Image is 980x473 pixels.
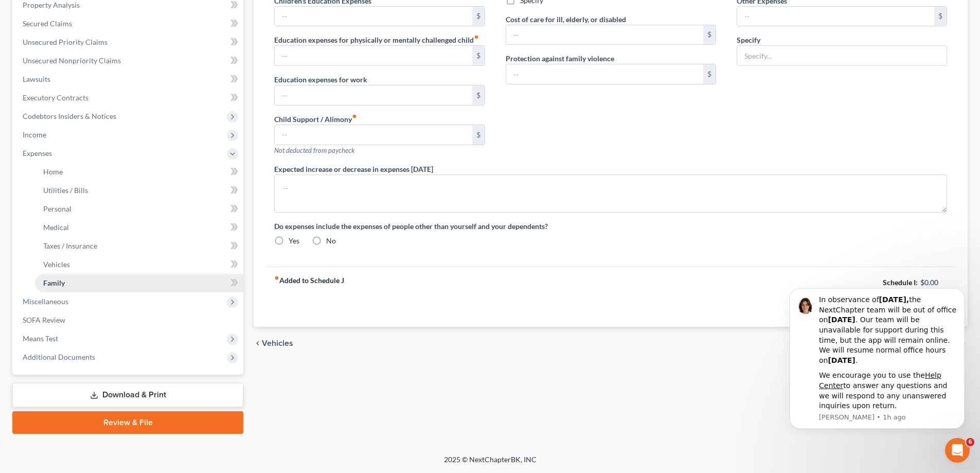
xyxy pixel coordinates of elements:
a: Secured Claims [14,14,243,33]
span: SOFA Review [23,316,65,324]
span: Not deducted from paycheck [274,146,354,154]
a: Personal [35,200,243,218]
span: Unsecured Priority Claims [23,38,108,46]
a: Taxes / Insurance [35,237,243,255]
span: Secured Claims [23,19,72,28]
i: fiber_manual_record [474,34,479,40]
span: 6 [966,438,974,446]
label: No [326,236,336,246]
a: Vehicles [35,255,243,274]
input: Specify... [737,46,947,65]
div: $ [472,125,485,145]
span: Family [43,278,65,287]
i: fiber_manual_record [352,114,357,119]
span: Expenses [23,149,52,157]
div: $ [472,7,485,26]
label: Education expenses for work [274,74,367,85]
span: Income [23,130,46,139]
div: $ [472,85,485,105]
span: Vehicles [262,339,293,347]
span: Personal [43,204,72,213]
a: Lawsuits [14,70,243,89]
div: $0.00 [920,277,948,288]
span: Taxes / Insurance [43,241,97,250]
i: chevron_left [254,339,262,347]
span: Means Test [23,334,58,343]
span: Unsecured Nonpriority Claims [23,56,121,65]
a: Home [35,163,243,181]
span: Medical [43,223,69,232]
a: Medical [35,218,243,237]
label: Specify [737,34,760,45]
span: Executory Contracts [23,93,88,102]
span: Home [43,167,63,176]
input: -- [275,125,472,145]
span: Miscellaneous [23,297,68,306]
label: Do expenses include the expenses of people other than yourself and your dependents? [274,221,947,232]
a: Family [35,274,243,292]
strong: Added to Schedule J [274,275,344,319]
div: 2025 © NextChapterBK, INC [197,454,783,473]
label: Expected increase or decrease in expenses [DATE] [274,164,433,174]
input: -- [275,46,472,65]
iframe: Intercom live chat [945,438,970,463]
input: -- [275,85,472,105]
a: Download & Print [12,383,243,407]
a: Review & File [12,411,243,434]
a: Unsecured Priority Claims [14,33,243,51]
strong: Schedule I: [883,278,918,287]
div: $ [703,64,716,84]
a: Executory Contracts [14,89,243,107]
span: Codebtors Insiders & Notices [23,112,116,120]
label: Yes [289,236,299,246]
button: chevron_left Vehicles [254,339,293,347]
i: fiber_manual_record [274,275,279,281]
span: Additional Documents [23,353,95,361]
a: Utilities / Bills [35,181,243,200]
span: Utilities / Bills [43,186,88,195]
span: Lawsuits [23,75,50,83]
a: SOFA Review [14,311,243,329]
div: $ [934,7,947,26]
a: Unsecured Nonpriority Claims [14,51,243,70]
span: Property Analysis [23,1,80,9]
input: -- [737,7,934,26]
div: $ [703,25,716,45]
label: Child Support / Alimony [274,114,357,125]
input: -- [506,25,703,45]
label: Education expenses for physically or mentally challenged child [274,34,479,45]
input: -- [506,64,703,84]
iframe: Intercom notifications message [774,278,980,435]
label: Protection against family violence [506,53,614,64]
label: Cost of care for ill, elderly, or disabled [506,14,626,25]
span: Vehicles [43,260,70,269]
div: $ [472,46,485,65]
input: -- [275,7,472,26]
